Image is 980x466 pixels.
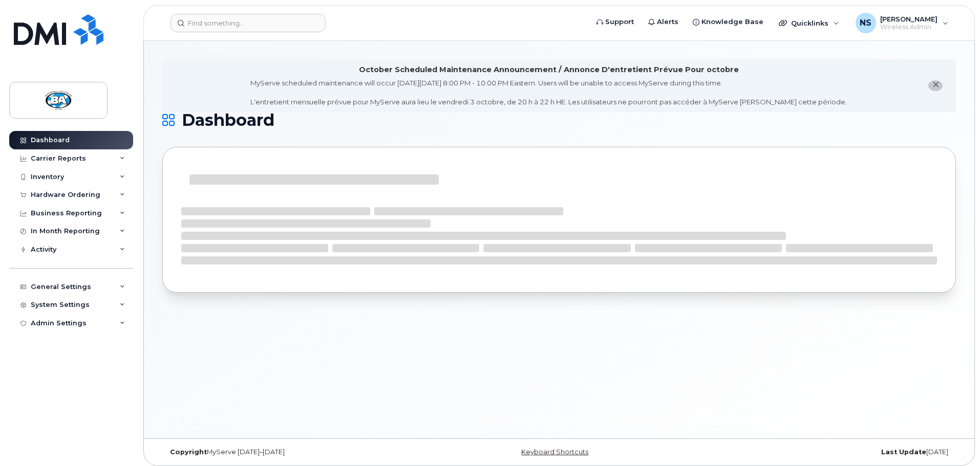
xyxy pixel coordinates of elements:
span: Dashboard [182,113,274,128]
strong: Last Update [881,448,926,456]
strong: Copyright [170,448,207,456]
div: MyServe [DATE]–[DATE] [162,448,427,456]
div: October Scheduled Maintenance Announcement / Annonce D'entretient Prévue Pour octobre [359,64,739,75]
div: [DATE] [691,448,956,456]
button: close notification [928,80,943,91]
div: MyServe scheduled maintenance will occur [DATE][DATE] 8:00 PM - 10:00 PM Eastern. Users will be u... [250,78,847,107]
a: Keyboard Shortcuts [521,448,588,456]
